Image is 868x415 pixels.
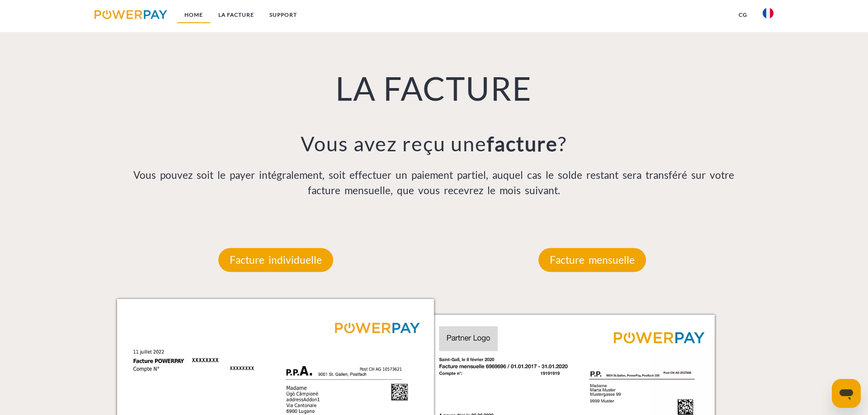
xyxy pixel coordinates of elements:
[731,7,755,23] a: CG
[117,68,751,108] h1: LA FACTURE
[211,7,262,23] a: LA FACTURE
[763,8,774,19] img: fr
[487,131,558,156] b: facture
[94,10,167,19] img: logo-powerpay.svg
[117,168,751,198] p: Vous pouvez soit le payer intégralement, soit effectuer un paiement partiel, auquel cas le solde ...
[218,248,333,272] p: Facture individuelle
[177,7,211,23] a: Home
[538,248,646,272] p: Facture mensuelle
[262,7,305,23] a: Support
[117,131,751,156] h3: Vous avez reçu une ?
[832,379,861,408] iframe: Bouton de lancement de la fenêtre de messagerie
